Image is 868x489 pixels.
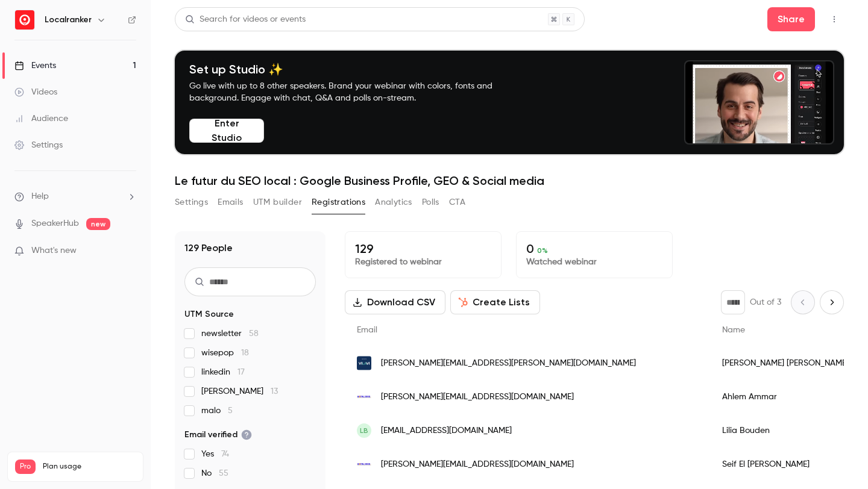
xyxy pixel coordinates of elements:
[360,425,368,436] span: LB
[271,387,278,396] span: 13
[357,356,371,370] img: vilavi.fr
[189,80,521,104] p: Go live with up to 8 other speakers. Brand your webinar with colors, fonts and background. Engage...
[14,86,57,98] div: Videos
[14,190,136,203] li: help-dropdown-opener
[221,450,229,458] span: 74
[185,13,306,26] div: Search for videos or events
[710,414,861,447] div: Lilia Bouden
[357,457,371,472] img: metal2000.fr
[31,244,77,257] span: What's new
[750,296,781,308] p: Out of 3
[189,62,521,76] h4: Set up Studio ✨
[184,429,252,441] span: Email verified
[15,10,34,30] img: Localranker
[228,406,233,415] span: 5
[767,7,815,31] button: Share
[381,458,574,471] span: [PERSON_NAME][EMAIL_ADDRESS][DOMAIN_NAME]
[375,193,412,212] button: Analytics
[201,328,259,340] span: newsletter
[450,290,540,314] button: Create Lists
[14,113,68,125] div: Audience
[201,366,245,378] span: linkedin
[722,326,745,334] span: Name
[184,241,233,255] h1: 129 People
[201,347,249,359] span: wisepop
[422,193,439,212] button: Polls
[381,391,574,403] span: [PERSON_NAME][EMAIL_ADDRESS][DOMAIN_NAME]
[219,469,228,478] span: 55
[449,193,465,212] button: CTA
[249,329,259,338] span: 58
[184,308,234,320] span: UTM Source
[201,405,233,417] span: malo
[526,256,662,268] p: Watched webinar
[15,459,36,474] span: Pro
[237,368,245,376] span: 17
[14,60,56,72] div: Events
[175,193,208,212] button: Settings
[357,390,371,404] img: metal2000.fr
[345,290,445,314] button: Download CSV
[710,346,861,380] div: [PERSON_NAME] [PERSON_NAME]
[355,241,491,256] p: 129
[43,462,136,472] span: Plan usage
[201,467,228,479] span: No
[253,193,302,212] button: UTM builder
[189,119,264,143] button: Enter Studio
[312,193,365,212] button: Registrations
[537,246,548,255] span: 0 %
[381,357,636,370] span: [PERSON_NAME][EMAIL_ADDRESS][PERSON_NAME][DOMAIN_NAME]
[820,290,844,314] button: Next page
[31,217,79,230] a: SpeakerHub
[710,447,861,481] div: Seif El [PERSON_NAME]
[201,385,278,397] span: [PERSON_NAME]
[86,218,110,230] span: new
[241,349,249,357] span: 18
[357,326,377,334] span: Email
[175,173,844,188] h1: Le futur du SEO local : Google Business Profile, GEO & Social media
[201,448,229,460] span: Yes
[526,241,662,256] p: 0
[710,380,861,414] div: Ahlem Ammar
[14,139,63,151] div: Settings
[31,190,49,203] span: Help
[381,425,512,437] span: [EMAIL_ADDRESS][DOMAIN_NAME]
[218,193,243,212] button: Emails
[45,14,92,26] h6: Localranker
[355,256,491,268] p: Registered to webinar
